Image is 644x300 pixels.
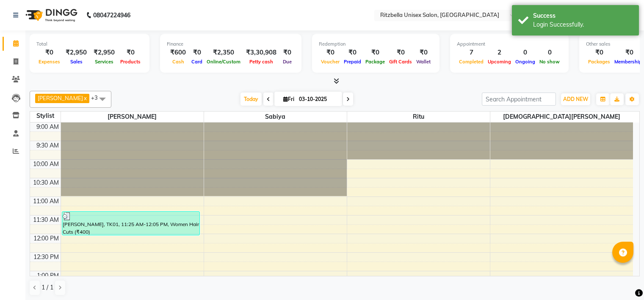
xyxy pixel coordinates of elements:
[204,112,347,122] span: Sabiya
[387,48,414,57] div: ₹0
[93,3,130,27] b: 08047224946
[457,41,562,48] div: Appointment
[32,253,61,262] div: 12:30 PM
[319,41,433,48] div: Redemption
[457,59,486,65] span: Completed
[205,59,243,65] span: Online/Custom
[281,96,296,102] span: Fri
[586,48,612,57] div: ₹0
[118,48,143,57] div: ₹0
[586,59,612,65] span: Packages
[486,48,513,57] div: 2
[240,93,262,106] span: Today
[35,271,61,280] div: 1:00 PM
[36,59,62,65] span: Expenses
[319,59,342,65] span: Voucher
[167,41,295,48] div: Finance
[62,212,200,235] div: [PERSON_NAME], TK01, 11:25 AM-12:05 PM, Women Hair Cuts (₹400)
[22,3,80,27] img: logo
[36,41,143,48] div: Total
[205,48,243,57] div: ₹2,350
[30,112,61,120] div: Stylist
[118,59,143,65] span: Products
[68,59,85,65] span: Sales
[61,112,204,122] span: [PERSON_NAME]
[189,48,205,57] div: ₹0
[486,59,513,65] span: Upcoming
[342,48,363,57] div: ₹0
[387,59,414,65] span: Gift Cards
[281,59,294,65] span: Due
[319,48,342,57] div: ₹0
[533,20,633,29] div: Login Successfully.
[83,95,87,101] a: x
[608,266,636,292] iframe: chat widget
[280,48,295,57] div: ₹0
[537,59,562,65] span: No show
[513,59,537,65] span: Ongoing
[31,160,61,169] div: 10:00 AM
[482,93,556,106] input: Search Appointment
[537,48,562,57] div: 0
[36,48,62,57] div: ₹0
[35,123,61,131] div: 9:00 AM
[170,59,186,65] span: Cash
[41,283,53,292] span: 1 / 1
[347,112,490,122] span: Ritu
[31,197,61,206] div: 11:00 AM
[296,93,339,106] input: 2025-10-03
[189,59,205,65] span: Card
[243,48,280,57] div: ₹3,30,908
[31,215,61,224] div: 11:30 AM
[93,59,116,65] span: Services
[533,11,633,20] div: Success
[91,94,104,101] span: +3
[167,48,189,57] div: ₹600
[363,48,387,57] div: ₹0
[35,141,61,150] div: 9:30 AM
[90,48,118,57] div: ₹2,950
[62,48,90,57] div: ₹2,950
[414,48,433,57] div: ₹0
[31,178,61,187] div: 10:30 AM
[563,96,588,102] span: ADD NEW
[513,48,537,57] div: 0
[490,112,633,122] span: [DEMOGRAPHIC_DATA][PERSON_NAME]
[247,59,275,65] span: Petty cash
[561,93,590,105] button: ADD NEW
[414,59,433,65] span: Wallet
[363,59,387,65] span: Package
[38,95,83,101] span: [PERSON_NAME]
[457,48,486,57] div: 7
[32,234,61,243] div: 12:00 PM
[342,59,363,65] span: Prepaid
